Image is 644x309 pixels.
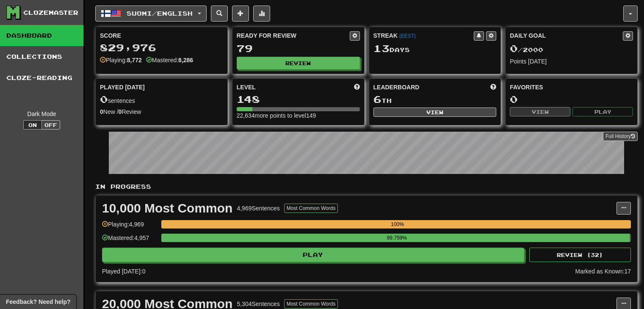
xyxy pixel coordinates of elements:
[603,132,638,141] a: Full History
[373,94,497,105] div: th
[510,83,633,91] div: Favorites
[100,93,108,105] span: 0
[102,248,524,262] button: Play
[237,83,256,91] span: Level
[284,204,338,213] button: Most Common Words
[95,182,638,191] p: In Progress
[373,43,497,54] div: Day s
[102,268,145,275] span: Played [DATE]: 0
[100,31,223,40] div: Score
[510,107,570,116] button: View
[237,300,279,308] div: 5,304 Sentences
[575,267,631,276] div: Marked as Known: 17
[237,31,350,40] div: Ready for Review
[510,46,543,53] span: / 2000
[237,204,279,212] div: 4,969 Sentences
[100,108,103,115] strong: 0
[23,120,42,130] button: On
[100,83,145,91] span: Played [DATE]
[373,93,381,105] span: 6
[102,220,157,234] div: Playing: 4,969
[253,6,270,22] button: More stats
[127,10,193,17] span: Suomi / English
[211,6,228,22] button: Search sentences
[373,83,420,91] span: Leaderboard
[164,220,631,229] div: 100%
[102,202,232,215] div: 10,000 Most Common
[100,56,142,64] div: Playing:
[178,57,193,63] strong: 8,286
[373,108,497,117] button: View
[510,57,633,66] div: Points [DATE]
[237,43,360,54] div: 79
[127,57,142,63] strong: 8,772
[6,110,77,118] div: Dark Mode
[119,108,122,115] strong: 0
[6,298,70,306] span: Open feedback widget
[373,42,390,54] span: 13
[399,33,416,39] a: (EEST)
[529,248,631,262] button: Review (32)
[95,6,207,22] button: Suomi/English
[100,42,223,53] div: 829,976
[102,234,157,248] div: Mastered: 4,957
[510,31,623,41] div: Daily Goal
[572,107,633,116] button: Play
[237,94,360,105] div: 148
[373,31,474,40] div: Streak
[232,6,249,22] button: Add sentence to collection
[164,234,630,242] div: 99.759%
[237,111,360,120] div: 22,634 more points to level 149
[284,299,338,309] button: Most Common Words
[510,42,518,54] span: 0
[100,94,223,105] div: sentences
[510,94,633,105] div: 0
[100,108,223,116] div: New / Review
[354,83,360,91] span: Score more points to level up
[237,57,360,69] button: Review
[490,83,496,91] span: This week in points, UTC
[41,120,60,130] button: Off
[23,8,78,17] div: Clozemaster
[146,56,193,64] div: Mastered:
